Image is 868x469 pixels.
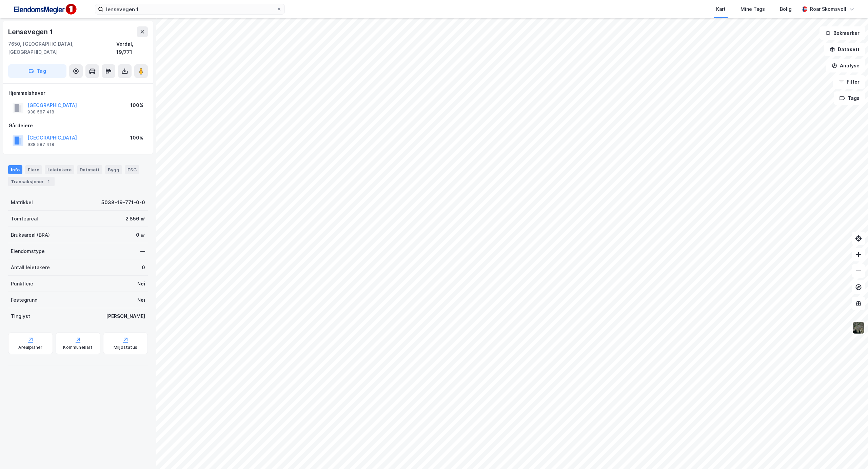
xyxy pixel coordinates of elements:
div: Transaksjoner [8,177,55,186]
div: [PERSON_NAME] [106,312,145,320]
button: Tag [8,64,66,78]
div: Datasett [77,165,102,174]
div: Kontrollprogram for chat [834,436,868,469]
button: Datasett [824,43,865,56]
div: Kommunekart [63,345,93,350]
div: Antall leietakere [11,263,50,272]
div: Verdal, 19/771 [116,40,148,56]
div: Bolig [780,5,792,13]
button: Analyse [826,59,865,72]
div: Matrikkel [11,198,33,207]
div: Eiere [25,165,42,174]
div: Tinglyst [11,312,30,320]
div: Nei [137,280,145,288]
div: Info [8,165,22,174]
div: Arealplaner [18,345,42,350]
div: Miljøstatus [114,345,137,350]
button: Bokmerker [820,26,865,40]
div: 938 587 418 [27,142,54,147]
div: Festegrunn [11,296,37,304]
div: 938 587 418 [27,109,54,115]
div: 5038-19-771-0-0 [101,198,145,207]
div: Leietakere [45,165,74,174]
div: 100% [130,101,143,109]
div: 2 856 ㎡ [125,215,145,223]
iframe: Chat Widget [834,436,868,469]
div: Nei [137,296,145,304]
img: F4PB6Px+NJ5v8B7XTbfpPpyloAAAAASUVORK5CYII= [11,2,79,17]
div: 1 [45,178,52,185]
div: Mine Tags [741,5,765,13]
div: ESG [125,165,139,174]
div: 0 ㎡ [136,231,145,239]
input: Søk på adresse, matrikkel, gårdeiere, leietakere eller personer [103,4,276,14]
div: Kart [716,5,726,13]
div: Gårdeiere [8,122,147,130]
div: Lensevegen 1 [8,26,54,37]
div: Hjemmelshaver [8,89,147,97]
div: 7650, [GEOGRAPHIC_DATA], [GEOGRAPHIC_DATA] [8,40,116,56]
div: — [140,247,145,255]
button: Tags [834,91,865,105]
div: Roar Skomsvoll [810,5,846,13]
div: Eiendomstype [11,247,45,255]
div: 100% [130,134,143,142]
div: Tomteareal [11,215,38,223]
img: 9k= [852,321,865,334]
button: Filter [833,75,865,89]
div: 0 [142,263,145,272]
div: Bygg [105,165,122,174]
div: Bruksareal (BRA) [11,231,50,239]
div: Punktleie [11,280,33,288]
